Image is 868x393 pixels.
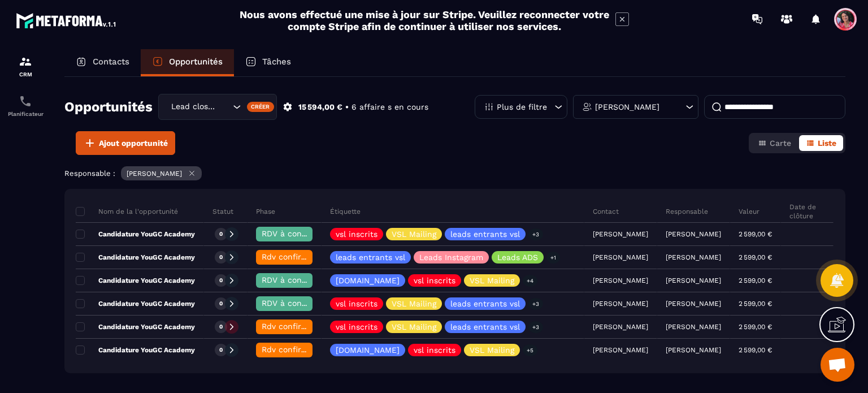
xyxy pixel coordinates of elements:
[76,253,195,262] p: Candidature YouGC Academy
[219,277,223,284] p: 0
[76,346,195,355] p: Candidature YouGC Academy
[336,230,377,238] p: vsl inscrits
[419,253,483,261] p: Leads Instagram
[528,321,543,333] p: +3
[219,253,223,261] p: 0
[470,346,514,354] p: VSL Mailing
[336,346,400,354] p: [DOMAIN_NAME]
[99,137,168,149] span: Ajout opportunité
[298,102,342,113] p: 15 594,00 €
[330,207,361,216] p: Étiquette
[64,169,115,178] p: Responsable :
[93,57,129,67] p: Contacts
[247,102,275,112] div: Créer
[336,300,377,308] p: vsl inscrits
[770,139,791,148] span: Carte
[414,277,455,284] p: vsl inscrits
[818,139,836,148] span: Liste
[739,323,772,331] p: 2 599,00 €
[739,253,772,261] p: 2 599,00 €
[345,102,349,113] p: •
[76,322,195,331] p: Candidature YouGC Academy
[666,207,708,216] p: Responsable
[450,323,520,331] p: leads entrants vsl
[3,71,48,77] p: CRM
[336,253,405,261] p: leads entrants vsl
[595,103,659,111] p: [PERSON_NAME]
[450,230,520,238] p: leads entrants vsl
[219,230,223,238] p: 0
[666,277,721,284] p: [PERSON_NAME]
[528,298,543,310] p: +3
[219,300,223,308] p: 0
[19,94,32,108] img: scheduler
[470,277,514,284] p: VSL Mailing
[168,101,219,113] span: Lead closing
[16,10,118,31] img: logo
[76,230,195,239] p: Candidature YouGC Academy
[219,323,223,331] p: 0
[212,207,233,216] p: Statut
[336,323,377,331] p: vsl inscrits
[799,135,843,151] button: Liste
[450,300,520,308] p: leads entrants vsl
[262,57,291,67] p: Tâches
[127,170,182,178] p: [PERSON_NAME]
[64,49,141,76] a: Contacts
[3,111,48,117] p: Planificateur
[546,252,560,264] p: +1
[262,322,325,331] span: Rdv confirmé ✅
[19,55,32,68] img: formation
[392,300,436,308] p: VSL Mailing
[256,207,275,216] p: Phase
[497,253,538,261] p: Leads ADS
[3,46,48,86] a: formationformationCRM
[666,323,721,331] p: [PERSON_NAME]
[234,49,302,76] a: Tâches
[64,96,153,118] h2: Opportunités
[739,300,772,308] p: 2 599,00 €
[262,252,325,261] span: Rdv confirmé ✅
[219,346,223,354] p: 0
[76,276,195,285] p: Candidature YouGC Academy
[666,346,721,354] p: [PERSON_NAME]
[262,299,335,308] span: RDV à confimer ❓
[76,131,175,155] button: Ajout opportunité
[3,86,48,126] a: schedulerschedulerPlanificateur
[169,57,223,67] p: Opportunités
[351,102,428,113] p: 6 affaire s en cours
[789,202,824,221] p: Date de clôture
[141,49,234,76] a: Opportunités
[739,346,772,354] p: 2 599,00 €
[262,229,335,238] span: RDV à confimer ❓
[262,275,335,284] span: RDV à confimer ❓
[821,348,854,382] a: Ouvrir le chat
[414,346,455,354] p: vsl inscrits
[239,8,610,32] h2: Nous avons effectué une mise à jour sur Stripe. Veuillez reconnecter votre compte Stripe afin de ...
[219,101,230,113] input: Search for option
[76,299,195,308] p: Candidature YouGC Academy
[593,207,619,216] p: Contact
[262,345,325,354] span: Rdv confirmé ✅
[76,207,178,216] p: Nom de la l'opportunité
[739,230,772,238] p: 2 599,00 €
[739,207,759,216] p: Valeur
[158,94,277,120] div: Search for option
[739,277,772,284] p: 2 599,00 €
[523,275,537,287] p: +4
[666,230,721,238] p: [PERSON_NAME]
[392,230,436,238] p: VSL Mailing
[751,135,798,151] button: Carte
[523,344,537,356] p: +5
[666,253,721,261] p: [PERSON_NAME]
[392,323,436,331] p: VSL Mailing
[666,300,721,308] p: [PERSON_NAME]
[336,277,400,284] p: [DOMAIN_NAME]
[528,228,543,240] p: +3
[497,103,547,111] p: Plus de filtre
